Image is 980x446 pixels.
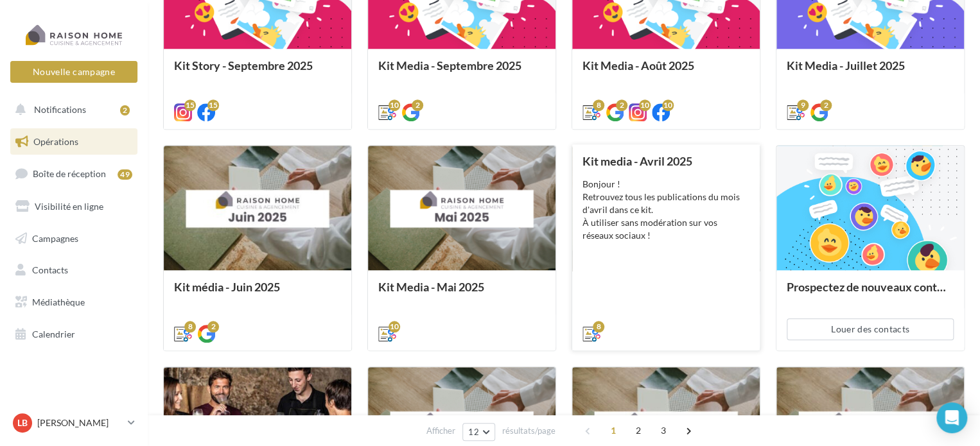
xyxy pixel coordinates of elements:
[787,280,954,306] div: Prospectez de nouveaux contacts
[32,329,75,339] span: Calendrier
[389,321,400,332] div: 10
[8,128,140,155] a: Opérations
[33,136,78,147] span: Opérations
[582,59,749,85] div: Kit Media - Août 2025
[8,321,140,348] a: Calendrier
[662,99,674,111] div: 10
[184,321,196,332] div: 8
[653,420,674,441] span: 3
[33,168,106,179] span: Boîte de réception
[118,169,132,180] div: 49
[797,99,809,111] div: 9
[32,232,78,243] span: Campagnes
[8,225,140,252] a: Campagnes
[787,318,954,340] button: Louer des contacts
[502,425,556,437] span: résultats/page
[639,99,651,111] div: 10
[32,264,68,275] span: Contacts
[120,105,130,116] div: 2
[207,321,219,332] div: 2
[628,420,649,441] span: 2
[462,423,495,441] button: 12
[8,289,140,316] a: Médiathèque
[412,99,423,111] div: 2
[34,104,86,115] span: Notifications
[378,280,545,306] div: Kit Media - Mai 2025
[426,425,455,437] span: Afficher
[582,155,749,167] div: Kit media - Avril 2025
[616,99,627,111] div: 2
[174,280,341,306] div: Kit média - Juin 2025
[603,420,624,441] span: 1
[8,96,135,123] button: Notifications 2
[10,411,137,435] a: LB [PERSON_NAME]
[8,193,140,220] a: Visibilité en ligne
[37,416,123,429] p: [PERSON_NAME]
[936,402,967,433] div: Open Intercom Messenger
[184,99,196,111] div: 15
[17,416,28,429] span: LB
[468,427,479,437] span: 12
[10,61,137,83] button: Nouvelle campagne
[207,99,219,111] div: 15
[174,59,341,85] div: Kit Story - Septembre 2025
[582,178,749,242] div: Bonjour ! Retrouvez tous les publications du mois d'avril dans ce kit. À utiliser sans modération...
[32,296,85,307] span: Médiathèque
[593,321,604,332] div: 8
[8,160,140,187] a: Boîte de réception49
[593,99,604,111] div: 8
[389,99,400,111] div: 10
[787,59,954,85] div: Kit Media - Juillet 2025
[378,59,545,85] div: Kit Media - Septembre 2025
[8,257,140,284] a: Contacts
[820,99,832,111] div: 2
[35,201,103,212] span: Visibilité en ligne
